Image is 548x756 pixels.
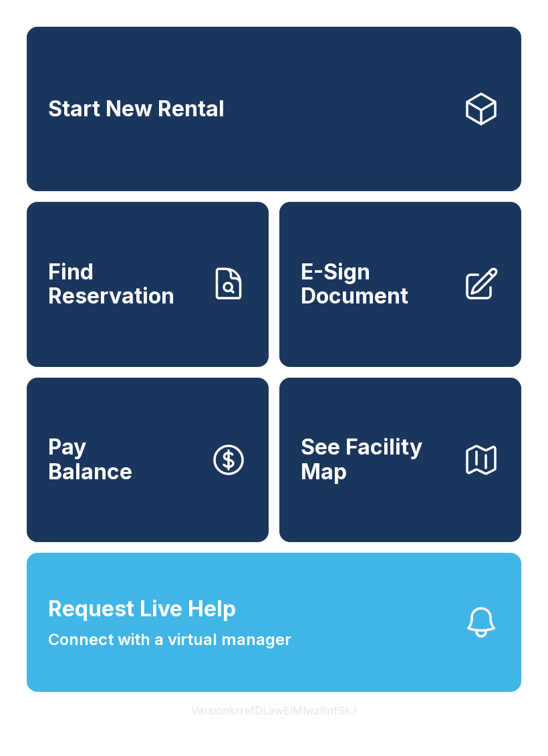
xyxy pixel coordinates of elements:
span: Request Live Help [48,593,236,625]
span: E-Sign Document [301,260,452,309]
button: See Facility Map [279,378,521,542]
button: VersionkrrefDLawElMlwz8nfSsJ [180,692,368,729]
button: Request Live HelpConnect with a virtual manager [27,553,521,692]
span: Start New Rental [48,97,225,122]
a: E-Sign Document [279,202,521,366]
span: Find Reservation [48,260,199,309]
span: See Facility Map [301,435,452,484]
a: Start New Rental [27,27,521,191]
span: Pay Balance [48,435,132,484]
span: Connect with a virtual manager [48,628,291,652]
a: Find Reservation [27,202,269,366]
button: PayBalance [27,378,269,542]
